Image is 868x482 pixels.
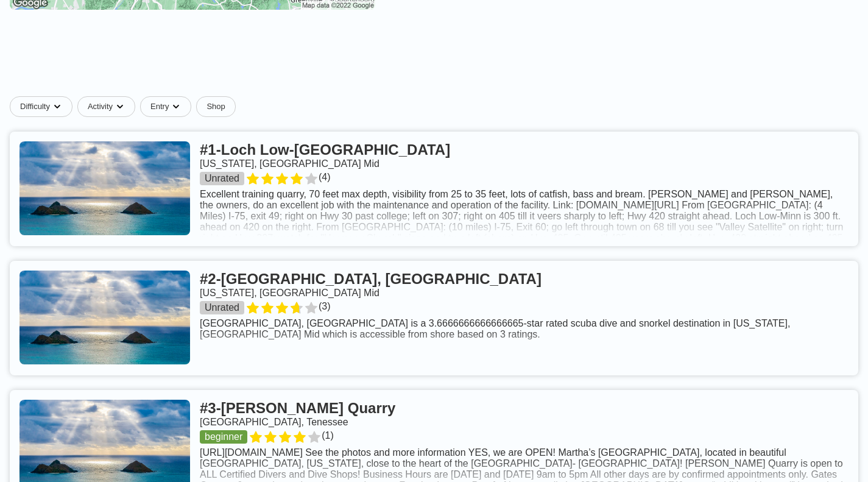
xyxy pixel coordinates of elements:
[140,96,196,117] button: Entrydropdown caret
[20,102,50,112] span: Difficulty
[171,102,181,112] img: dropdown caret
[52,102,62,112] img: dropdown caret
[150,102,169,112] span: Entry
[77,96,140,117] button: Activitydropdown caret
[88,102,113,112] span: Activity
[196,96,235,117] a: Shop
[10,96,77,117] button: Difficultydropdown caret
[115,102,125,112] img: dropdown caret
